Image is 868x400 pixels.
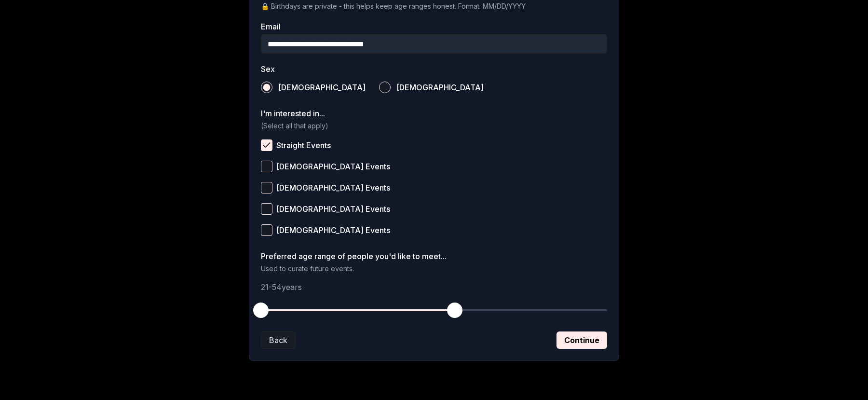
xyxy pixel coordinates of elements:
[261,224,272,236] button: [DEMOGRAPHIC_DATA] Events
[261,121,607,131] p: (Select all that apply)
[261,264,607,274] p: Used to curate future events.
[261,82,272,93] button: [DEMOGRAPHIC_DATA]
[261,203,272,215] button: [DEMOGRAPHIC_DATA] Events
[261,65,607,73] label: Sex
[278,83,366,91] span: [DEMOGRAPHIC_DATA]
[556,331,607,349] button: Continue
[261,1,607,11] p: 🔒 Birthdays are private - this helps keep age ranges honest. Format: MM/DD/YYYY
[261,281,607,293] p: 21 - 54 years
[276,184,390,192] span: [DEMOGRAPHIC_DATA] Events
[379,82,391,93] button: [DEMOGRAPHIC_DATA]
[261,182,272,193] button: [DEMOGRAPHIC_DATA] Events
[261,331,296,349] button: Back
[276,141,331,149] span: Straight Events
[261,23,607,30] label: Email
[261,161,272,172] button: [DEMOGRAPHIC_DATA] Events
[396,83,484,91] span: [DEMOGRAPHIC_DATA]
[276,226,390,234] span: [DEMOGRAPHIC_DATA] Events
[276,205,390,213] span: [DEMOGRAPHIC_DATA] Events
[261,252,607,260] label: Preferred age range of people you'd like to meet...
[261,139,272,151] button: Straight Events
[276,163,390,170] span: [DEMOGRAPHIC_DATA] Events
[261,110,607,117] label: I'm interested in...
